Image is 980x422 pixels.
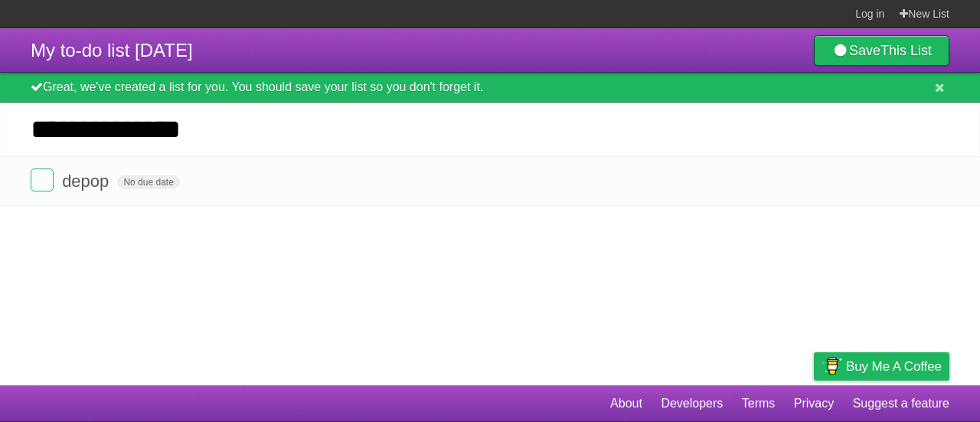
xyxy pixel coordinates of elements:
span: depop [62,172,113,191]
a: SaveThis List [814,35,949,66]
img: Buy me a coffee [822,353,842,379]
span: No due date [117,175,179,189]
span: My to-do list [DATE] [31,40,193,61]
label: Done [31,168,54,191]
b: This List [880,43,932,58]
a: Buy me a coffee [814,352,949,381]
a: Privacy [794,389,834,418]
span: Buy me a coffee [846,353,942,380]
a: About [610,389,642,418]
a: Terms [742,389,776,418]
a: Suggest a feature [853,389,949,418]
a: Developers [661,389,723,418]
